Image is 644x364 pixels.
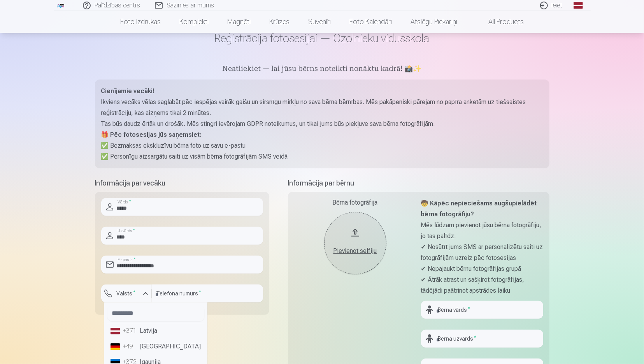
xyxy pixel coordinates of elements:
li: [GEOGRAPHIC_DATA] [107,339,204,354]
a: Suvenīri [299,11,340,33]
h5: Informācija par bērnu [288,178,549,189]
h5: Informācija par vecāku [95,178,269,189]
p: Ikviens vecāks vēlas saglabāt pēc iespējas vairāk gaišu un sirsnīgu mirkļu no sava bērna bērnības... [101,97,543,118]
a: Foto izdrukas [111,11,170,33]
strong: 🎁 Pēc fotosesijas jūs saņemsiet: [101,131,202,138]
p: ✔ Nepajaukt bērnu fotogrāfijas grupā [421,263,543,274]
div: Bērna fotogrāfija [294,198,416,207]
p: ✔ Nosūtīt jums SMS ar personalizētu saiti uz fotogrāfijām uzreiz pēc fotosesijas [421,242,543,263]
img: /fa1 [57,3,65,8]
strong: 🧒 Kāpēc nepieciešams augšupielādēt bērna fotogrāfiju? [421,200,537,218]
p: ✅ Bezmaksas ekskluzīvu bērna foto uz savu e-pastu [101,140,543,151]
div: +371 [123,326,139,336]
h1: Reģistrācija fotosesijai — Ozolnieku vidusskola [95,31,549,45]
div: Pievienot selfiju [332,246,379,256]
p: ✔ Ātrāk atrast un sašķirot fotogrāfijas, tādējādi paātrinot apstrādes laiku [421,274,543,296]
label: Valsts [114,290,139,297]
strong: Cienījamie vecāki! [101,87,154,95]
h5: Neatliekiet — lai jūsu bērns noteikti nonāktu kadrā! 📸✨ [95,64,549,75]
a: Krūzes [260,11,299,33]
a: Foto kalendāri [340,11,401,33]
a: Komplekti [170,11,218,33]
p: Mēs lūdzam pievienot jūsu bērna fotogrāfiju, jo tas palīdz: [421,220,543,242]
div: +49 [123,342,139,351]
p: Tas būs daudz ērtāk un drošāk. Mēs stingri ievērojam GDPR noteikumus, un tikai jums būs piekļuve ... [101,118,543,129]
a: Magnēti [218,11,260,33]
li: Latvija [107,323,204,339]
button: Valsts* [101,284,152,302]
a: All products [467,11,533,33]
button: Pievienot selfiju [324,212,386,274]
a: Atslēgu piekariņi [401,11,467,33]
p: ✅ Personīgu aizsargātu saiti uz visām bērna fotogrāfijām SMS veidā [101,151,543,162]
